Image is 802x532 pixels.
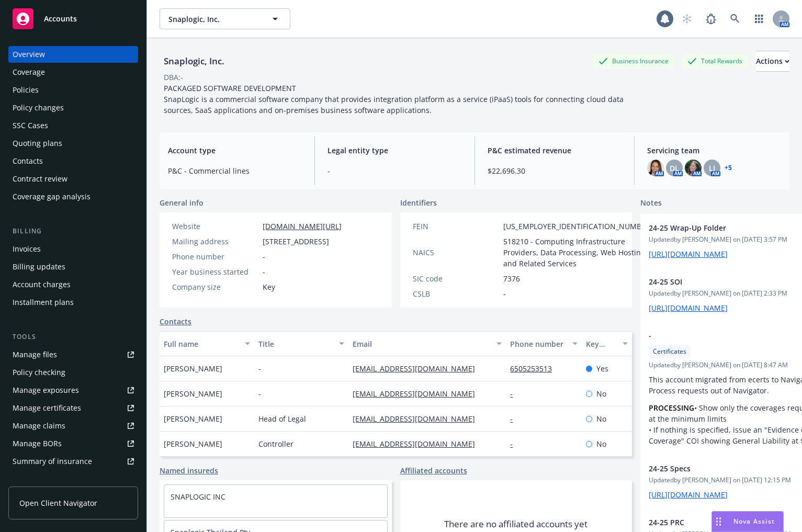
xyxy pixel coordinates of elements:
[13,241,41,257] div: Invoices
[649,303,728,313] a: [URL][DOMAIN_NAME]
[160,54,229,68] div: Snaplogic, Inc.
[44,15,77,23] span: Accounts
[13,82,39,98] div: Policies
[172,221,258,232] div: Website
[160,331,254,356] button: Full name
[13,364,65,381] div: Policy checking
[593,54,674,67] div: Business Insurance
[8,46,138,63] a: Overview
[8,276,138,293] a: Account charges
[725,8,745,29] a: Search
[510,439,521,449] a: -
[258,388,261,399] span: -
[19,497,97,508] span: Open Client Navigator
[13,135,62,152] div: Quoting plans
[8,64,138,81] a: Coverage
[263,251,265,262] span: -
[13,171,67,187] div: Contract review
[13,117,48,134] div: SSC Cases
[8,294,138,311] a: Installment plans
[586,338,616,349] div: Key contact
[353,414,483,424] a: [EMAIL_ADDRESS][DOMAIN_NAME]
[353,439,483,449] a: [EMAIL_ADDRESS][DOMAIN_NAME]
[164,72,183,83] div: DBA: -
[8,332,138,342] div: Tools
[8,417,138,434] a: Manage claims
[164,413,222,424] span: [PERSON_NAME]
[649,403,694,413] strong: PROCESSING
[263,221,342,231] a: [DOMAIN_NAME][URL]
[510,414,521,424] a: -
[8,82,138,98] a: Policies
[676,8,697,29] a: Start snowing
[258,438,293,449] span: Controller
[13,435,62,452] div: Manage BORs
[510,338,566,349] div: Phone number
[8,346,138,363] a: Manage files
[263,266,265,277] span: -
[701,8,721,29] a: Report a Bug
[510,389,521,399] a: -
[413,288,499,299] div: CSLB
[596,388,606,399] span: No
[13,276,71,293] div: Account charges
[503,288,506,299] span: -
[13,46,45,63] div: Overview
[712,512,725,531] div: Drag to move
[596,363,608,374] span: Yes
[160,197,204,208] span: General info
[413,273,499,284] div: SIC code
[685,160,702,176] img: photo
[13,382,79,399] div: Manage exposures
[510,364,560,373] a: 6505253513
[506,331,581,356] button: Phone number
[258,338,333,349] div: Title
[353,364,483,373] a: [EMAIL_ADDRESS][DOMAIN_NAME]
[8,400,138,416] a: Manage certificates
[160,465,218,476] a: Named insureds
[171,492,225,502] a: SNAPLOGIC INC
[709,163,715,174] span: LI
[8,258,138,275] a: Billing updates
[647,160,664,176] img: photo
[348,331,506,356] button: Email
[682,54,748,67] div: Total Rewards
[400,465,467,476] a: Affiliated accounts
[263,281,275,292] span: Key
[327,165,461,176] span: -
[172,281,258,292] div: Company size
[8,153,138,169] a: Contacts
[172,236,258,247] div: Mailing address
[168,14,259,25] span: Snaplogic, Inc.
[596,413,606,424] span: No
[13,153,43,169] div: Contacts
[160,316,191,327] a: Contacts
[263,236,329,247] span: [STREET_ADDRESS]
[13,188,91,205] div: Coverage gap analysis
[13,258,65,275] div: Billing updates
[254,331,349,356] button: Title
[503,273,520,284] span: 7376
[653,347,686,356] span: Certificates
[353,389,483,399] a: [EMAIL_ADDRESS][DOMAIN_NAME]
[353,338,490,349] div: Email
[582,331,632,356] button: Key contact
[488,145,622,156] span: P&C estimated revenue
[711,511,784,532] button: Nova Assist
[8,226,138,236] div: Billing
[13,453,92,470] div: Summary of insurance
[13,400,81,416] div: Manage certificates
[756,51,789,71] div: Actions
[13,294,74,311] div: Installment plans
[258,363,261,374] span: -
[756,51,789,72] button: Actions
[649,249,728,259] a: [URL][DOMAIN_NAME]
[172,251,258,262] div: Phone number
[400,197,437,208] span: Identifiers
[413,247,499,258] div: NAICS
[164,363,222,374] span: [PERSON_NAME]
[8,453,138,470] a: Summary of insurance
[8,135,138,152] a: Quoting plans
[8,382,138,399] span: Manage exposures
[488,165,622,176] span: $22,696.30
